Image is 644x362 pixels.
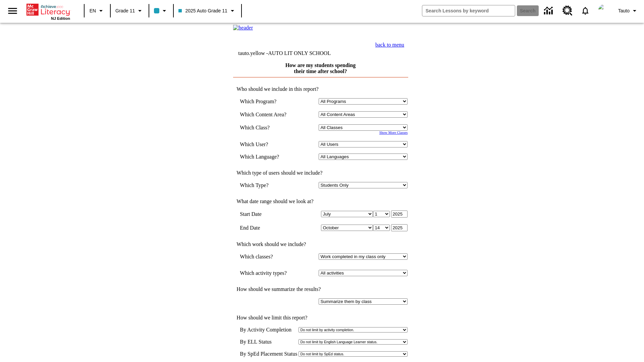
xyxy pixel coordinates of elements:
[240,351,297,357] td: By SpEd Placement Status
[51,16,70,20] span: NJ Edition
[240,210,296,218] td: Start Date
[379,131,408,134] a: Show More Classes
[240,141,296,147] td: Which User?
[375,42,404,48] a: back to menu
[233,286,408,292] td: How should we summarize the results?
[240,182,296,188] td: Which Type?
[618,7,630,14] span: Tauto
[240,327,297,333] td: By Activity Completion
[268,50,331,56] nobr: AUTO LIT ONLY SCHOOL
[151,5,171,17] button: Class color is light blue. Change class color
[240,124,296,131] td: Which Class?
[115,7,135,14] span: Grade 11
[26,2,70,20] div: Home
[594,2,615,19] button: Select a new avatar
[87,5,108,17] button: Language: EN, Select a language
[233,86,408,92] td: Who should we include in this report?
[240,112,286,117] nobr: Which Content Area?
[233,198,408,204] td: What date range should we look at?
[615,5,641,17] button: Profile/Settings
[240,224,296,231] td: End Date
[240,154,296,160] td: Which Language?
[3,1,22,21] button: Open side menu
[240,253,296,260] td: Which classes?
[598,4,611,17] img: Avatar
[285,62,356,74] a: How are my students spending their time after school?
[178,7,227,14] span: 2025 Auto Grade 11
[558,2,577,20] a: Resource Center, Will open in new tab
[233,170,408,176] td: Which type of users should we include?
[240,270,296,276] td: Which activity types?
[233,25,253,31] img: header
[240,339,297,345] td: By ELL Status
[233,315,408,321] td: How should we limit this report?
[240,98,296,105] td: Which Program?
[233,241,408,247] td: Which work should we include?
[577,2,594,19] a: Notifications
[540,2,558,20] a: Data Center
[238,50,340,56] td: tauto.yellow -
[422,5,515,16] input: search field
[90,7,96,14] span: EN
[176,5,239,17] button: Class: 2025 Auto Grade 11, Select your class
[113,5,147,17] button: Grade: Grade 11, Select a grade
